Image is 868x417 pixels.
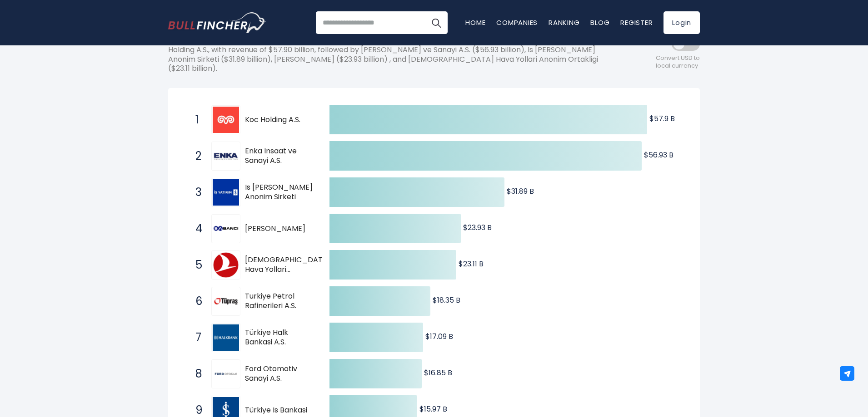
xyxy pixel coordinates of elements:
img: Turkiye Petrol Rafinerileri A.S. [213,288,239,314]
text: $23.93 B [463,222,492,233]
img: Haci Ömer Sabanci [213,216,239,242]
span: Türkiye Is Bankasi [245,406,314,415]
span: Turkiye Petrol Rafinerileri A.S. [245,292,314,311]
span: [DEMOGRAPHIC_DATA] Hava Yollari [PERSON_NAME] [245,255,331,275]
img: Is Yatirim Menkul Degerler Anonim Sirketi [213,179,239,206]
img: Türk Hava Yollari Anonim Ortakligi [213,252,239,278]
span: 6 [191,294,200,309]
text: $23.11 B [459,259,484,269]
text: $31.89 B [507,186,534,196]
span: 1 [191,112,200,128]
span: 4 [191,221,200,236]
button: Search [425,11,448,34]
text: $56.93 B [644,150,673,160]
a: Register [620,18,653,27]
span: Convert USD to local currency [656,54,700,70]
a: Home [465,18,485,27]
a: Companies [496,18,538,27]
span: Koc Holding A.S. [245,115,314,125]
a: Go to homepage [168,12,266,33]
img: Enka Insaat ve Sanayi A.S. [213,143,239,169]
a: Ranking [549,18,579,27]
img: Türkiye Halk Bankasi A.S. [213,324,239,351]
img: Koc Holding A.S. [213,107,239,133]
span: Is [PERSON_NAME] Anonim Sirketi [245,183,314,202]
span: Enka Insaat ve Sanayi A.S. [245,147,314,166]
text: $16.85 B [424,368,452,378]
span: 5 [191,257,200,273]
img: Bullfincher logo [168,12,266,33]
text: $57.9 B [649,113,675,124]
span: Ford Otomotiv Sanayi A.S. [245,364,314,383]
p: The following shows the ranking of the largest Turkish companies by revenue(TTM). The top-ranking... [168,36,618,74]
a: Login [663,11,700,34]
text: $17.09 B [425,331,453,342]
span: 3 [191,185,200,200]
a: Blog [590,18,609,27]
span: 8 [191,366,200,382]
span: 2 [191,148,200,164]
span: 7 [191,330,200,345]
text: $18.35 B [433,295,460,305]
span: [PERSON_NAME] [245,224,314,234]
text: $15.97 B [419,404,447,414]
span: Türkiye Halk Bankasi A.S. [245,328,314,347]
img: Ford Otomotiv Sanayi A.S. [213,361,239,387]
